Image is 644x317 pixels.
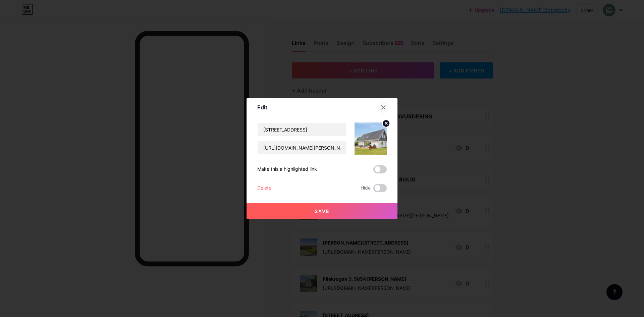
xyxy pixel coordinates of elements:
[315,208,330,214] span: Save
[247,203,397,219] button: Save
[257,103,267,111] div: Edit
[257,165,317,173] div: Make this a highlighted link
[361,184,371,192] span: Hide
[257,184,271,192] div: Delete
[258,123,346,136] input: Title
[355,122,387,155] img: link_thumbnail
[258,141,346,154] input: URL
